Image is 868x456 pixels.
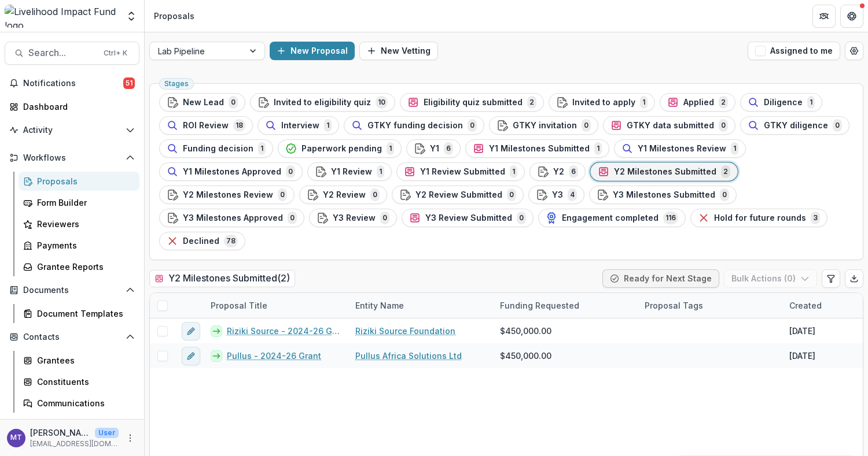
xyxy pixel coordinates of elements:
[719,119,728,132] span: 0
[731,142,738,155] span: 1
[324,119,332,132] span: 1
[764,98,803,107] span: Diligence
[493,293,638,318] div: Funding Requested
[638,293,782,318] div: Proposal Tags
[589,186,737,204] button: Y3 Milestones Submitted0
[227,350,321,362] a: Pullus - 2024-26 Grant
[258,142,266,155] span: 1
[517,212,526,224] span: 0
[23,125,121,135] span: Activity
[37,307,130,320] div: Document Templates
[465,139,609,158] button: Y1 Milestones Submitted1
[183,121,229,131] span: ROI Review
[740,93,822,112] button: Diligence1
[164,80,189,88] span: Stages
[387,142,394,155] span: 1
[789,325,815,337] div: [DATE]
[549,93,655,112] button: Invited to apply1
[149,270,295,287] h2: Y2 Milestones Submitted ( 2 )
[528,186,584,204] button: Y34
[359,42,438,60] button: New Vetting
[420,167,505,177] span: Y1 Review Submitted
[355,325,455,337] a: Riziki Source Foundation
[807,96,815,109] span: 1
[614,139,746,158] button: Y1 Milestones Review1
[183,236,219,246] span: Declined
[204,299,274,312] div: Proposal Title
[5,74,139,92] button: Notifications51
[569,165,578,178] span: 6
[183,98,224,107] span: New Lead
[227,325,341,337] a: Riziki Source - 2024-26 Grant
[37,239,130,251] div: Payments
[355,350,462,362] a: Pullus Africa Solutions Ltd
[392,186,524,204] button: Y2 Review Submitted0
[594,142,602,155] span: 1
[229,96,238,109] span: 0
[233,119,245,132] span: 18
[613,190,715,200] span: Y3 Milestones Submitted
[402,209,534,227] button: Y3 Review Submitted0
[400,93,544,112] button: Eligibility quiz submitted2
[529,162,586,181] button: Y26
[614,167,716,177] span: Y2 Milestones Submitted
[37,197,130,209] div: Form Builder
[562,213,659,223] span: Engagement completed
[444,142,453,155] span: 6
[764,121,828,131] span: GTKY diligence
[37,376,130,388] div: Constituents
[23,79,123,88] span: Notifications
[19,372,139,391] a: Constituents
[23,153,121,163] span: Workflows
[812,5,836,28] button: Partners
[331,167,372,177] span: Y1 Review
[182,322,200,340] button: edit
[663,212,678,224] span: 116
[552,190,563,200] span: Y3
[811,212,820,224] span: 3
[299,186,387,204] button: Y2 Review0
[278,188,287,201] span: 0
[30,439,119,449] p: [EMAIL_ADDRESS][DOMAIN_NAME]
[489,116,598,135] button: GTKY invitation0
[370,188,380,201] span: 0
[123,77,135,89] span: 51
[10,434,22,442] div: Muthoni Thuo
[510,165,517,178] span: 1
[840,5,863,28] button: Get Help
[101,47,130,60] div: Ctrl + K
[323,190,366,200] span: Y2 Review
[845,42,863,60] button: Open table manager
[344,116,484,135] button: GTKY funding decision0
[183,190,273,200] span: Y2 Milestones Review
[23,101,130,113] div: Dashboard
[590,162,738,181] button: Y2 Milestones Submitted2
[154,10,194,22] div: Proposals
[123,431,137,445] button: More
[425,213,512,223] span: Y3 Review Submitted
[493,299,586,312] div: Funding Requested
[270,42,355,60] button: New Proposal
[845,269,863,288] button: Export table data
[182,347,200,365] button: edit
[258,116,339,135] button: Interview1
[149,8,199,24] nav: breadcrumb
[19,236,139,255] a: Payments
[159,116,253,135] button: ROI Review18
[714,213,806,223] span: Hold for future rounds
[250,93,395,112] button: Invited to eligibility quiz10
[281,121,319,131] span: Interview
[19,304,139,323] a: Document Templates
[19,193,139,212] a: Form Builder
[183,213,283,223] span: Y3 Milestones Approved
[380,212,389,224] span: 0
[95,428,119,438] p: User
[489,144,590,154] span: Y1 Milestones Submitted
[19,351,139,370] a: Grantees
[37,397,130,409] div: Communications
[430,144,439,154] span: Y1
[19,214,139,233] a: Reviewers
[748,42,840,60] button: Assigned to me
